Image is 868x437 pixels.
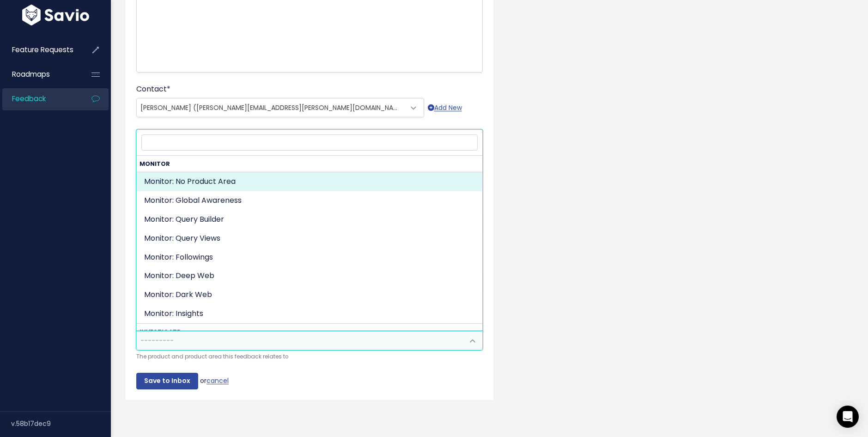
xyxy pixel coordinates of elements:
li: Monitor: Global Awareness [137,191,482,210]
span: Roadmaps [12,69,50,79]
li: Investigate [137,324,482,435]
span: Joseph BARADHI (joseph.baradhi@td.com) [136,98,424,117]
li: Monitor: Dark Web [137,285,482,304]
li: Monitor: No Product Area [137,172,482,191]
div: Open Intercom Messenger [837,406,859,428]
a: Roadmaps [2,64,77,85]
input: Save to Inbox [136,373,198,389]
span: Joseph BARADHI (joseph.baradhi@td.com) [137,98,405,117]
label: Feature request [136,128,195,140]
li: Monitor: Followings [137,248,482,267]
div: v.58b17dec9 [11,412,111,436]
li: Monitor: Query Views [137,229,482,248]
a: cancel [206,376,229,385]
span: Feedback [12,94,46,103]
li: Monitor: Query Builder [137,210,482,229]
a: Add New [428,102,462,114]
img: logo-white.9d6f32f41409.svg [20,4,91,25]
li: Monitor: Insights [137,304,482,323]
a: Feature Requests [2,39,77,61]
small: The product and product area this feedback relates to [136,352,483,362]
li: Monitor [137,156,482,323]
li: Monitor: Deep Web [137,267,482,285]
label: Contact [136,84,170,95]
strong: Investigate [137,324,482,340]
span: Feature Requests [12,45,73,55]
span: --------- [140,336,174,345]
strong: Monitor [137,156,482,172]
span: [PERSON_NAME] ([PERSON_NAME][EMAIL_ADDRESS][PERSON_NAME][DOMAIN_NAME]) [140,103,408,112]
a: Feedback [2,88,77,109]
